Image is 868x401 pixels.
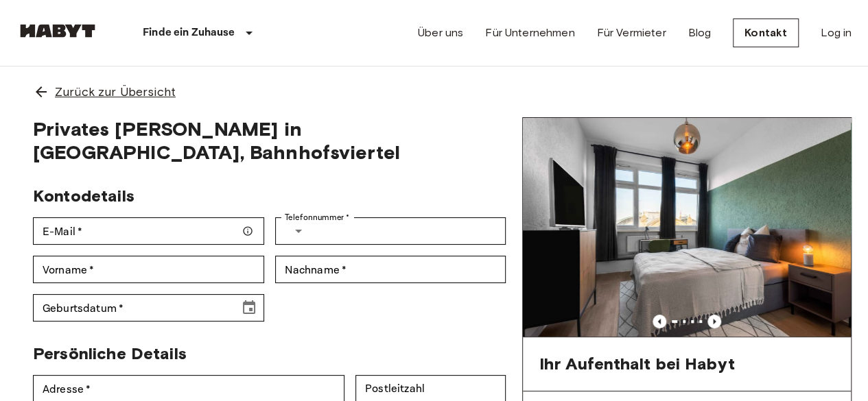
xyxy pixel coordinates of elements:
[33,217,264,245] div: E-Mail
[707,315,721,328] button: Previous image
[55,83,176,101] span: Zurück zur Übersicht
[33,186,134,206] span: Kontodetails
[539,354,735,374] span: Ihr Aufenthalt bei Habyt
[418,25,463,41] a: Über uns
[33,343,187,363] span: Persönliche Details
[285,211,349,223] label: Telefonnummer
[688,25,711,41] a: Blog
[733,19,799,47] a: Kontakt
[275,256,506,283] div: Nachname
[33,117,506,164] span: Privates [PERSON_NAME] in [GEOGRAPHIC_DATA], Bahnhofsviertel
[16,24,99,38] img: Habyt
[653,315,666,328] button: Previous image
[821,25,852,41] a: Log in
[285,217,312,245] button: Select country
[143,25,235,41] p: Finde ein Zuhause
[523,118,851,337] img: Marketing picture of unit DE-04-001-001-05HF
[235,294,263,321] button: Choose date
[242,226,253,236] svg: Stellen Sie sicher, dass Ihre E-Mail-Adresse korrekt ist — wir senden Ihre Buchungsdetails dorthin.
[596,25,666,41] a: Für Vermieter
[33,256,264,283] div: Vorname
[485,25,574,41] a: Für Unternehmen
[16,66,852,117] a: Zurück zur Übersicht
